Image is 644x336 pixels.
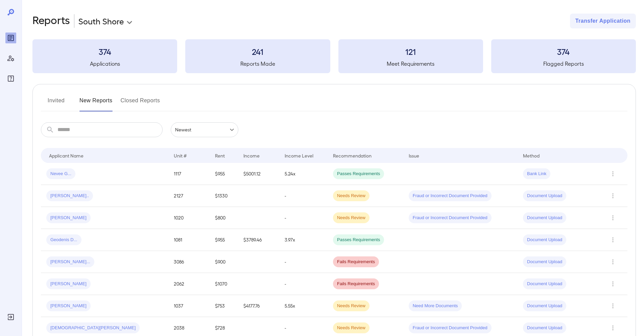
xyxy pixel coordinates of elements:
[279,295,328,317] td: 5.55x
[168,163,210,185] td: 1117
[279,229,328,251] td: 3.97x
[46,325,140,331] span: [DEMOGRAPHIC_DATA][PERSON_NAME]
[607,212,618,223] button: Row Actions
[46,281,91,287] span: [PERSON_NAME]
[523,281,566,287] span: Document Upload
[279,207,328,229] td: -
[5,33,16,43] div: Reports
[46,259,94,265] span: [PERSON_NAME]...
[333,151,372,160] div: Recommendation
[168,295,210,317] td: 1037
[279,273,328,295] td: -
[32,60,177,68] h5: Applications
[210,295,238,317] td: $753
[338,60,483,68] h5: Meet Requirements
[523,325,566,331] span: Document Upload
[168,207,210,229] td: 1020
[210,207,238,229] td: $800
[491,60,636,68] h5: Flagged Reports
[607,168,618,179] button: Row Actions
[333,193,369,199] span: Needs Review
[215,151,226,160] div: Rent
[79,95,113,111] button: New Reports
[46,171,75,177] span: Nevee G...
[523,171,550,177] span: Bank Link
[333,303,369,309] span: Needs Review
[5,53,16,64] div: Manage Users
[523,215,566,221] span: Document Upload
[338,46,483,57] h3: 121
[174,151,187,160] div: Unit #
[210,251,238,273] td: $900
[185,60,330,68] h5: Reports Made
[238,229,279,251] td: $3789.46
[210,163,238,185] td: $955
[238,163,279,185] td: $5001.12
[46,215,91,221] span: [PERSON_NAME]
[333,171,384,177] span: Passes Requirements
[333,259,379,265] span: Fails Requirements
[41,95,71,111] button: Invited
[171,122,238,137] div: Newest
[607,278,618,289] button: Row Actions
[5,73,16,84] div: FAQ
[333,237,384,243] span: Passes Requirements
[279,185,328,207] td: -
[210,273,238,295] td: $1070
[238,295,279,317] td: $4177.76
[32,39,636,73] summary: 374Applications241Reports Made121Meet Requirements374Flagged Reports
[409,303,462,309] span: Need More Documents
[78,16,124,26] p: South Shore
[607,234,618,245] button: Row Actions
[570,14,636,28] button: Transfer Application
[333,281,379,287] span: Fails Requirements
[607,322,618,333] button: Row Actions
[607,256,618,267] button: Row Actions
[523,193,566,199] span: Document Upload
[279,251,328,273] td: -
[46,237,81,243] span: Geodenis D...
[46,193,93,199] span: [PERSON_NAME]..
[168,251,210,273] td: 3086
[32,14,70,28] h2: Reports
[168,273,210,295] td: 2062
[49,151,84,160] div: Applicant Name
[185,46,330,57] h3: 241
[409,193,492,199] span: Fraud or Incorrect Document Provided
[607,300,618,311] button: Row Actions
[523,151,540,160] div: Method
[523,303,566,309] span: Document Upload
[168,185,210,207] td: 2127
[409,151,420,160] div: Issue
[32,46,177,57] h3: 374
[333,325,369,331] span: Needs Review
[333,215,369,221] span: Needs Review
[46,303,91,309] span: [PERSON_NAME]
[491,46,636,57] h3: 374
[5,312,16,322] div: Log Out
[279,163,328,185] td: 5.24x
[523,259,566,265] span: Document Upload
[523,237,566,243] span: Document Upload
[409,325,492,331] span: Fraud or Incorrect Document Provided
[409,215,492,221] span: Fraud or Incorrect Document Provided
[121,95,160,111] button: Closed Reports
[168,229,210,251] td: 1081
[243,151,260,160] div: Income
[210,229,238,251] td: $955
[210,185,238,207] td: $1330
[607,190,618,201] button: Row Actions
[285,151,313,160] div: Income Level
